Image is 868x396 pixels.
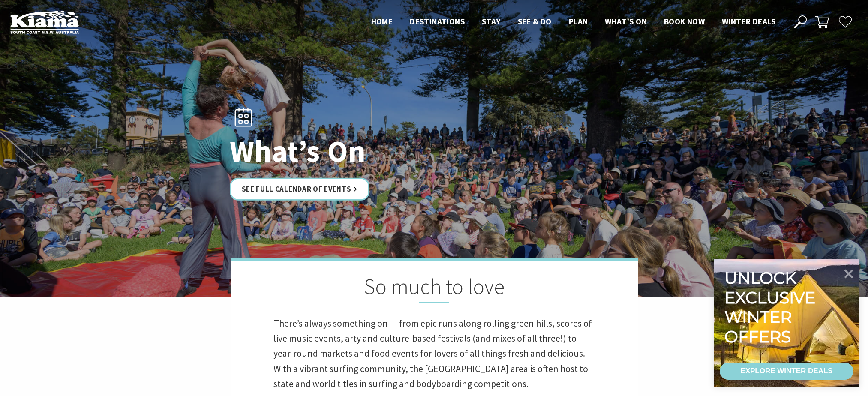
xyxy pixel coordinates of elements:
span: Destinations [410,16,465,27]
span: Plan [569,16,588,27]
span: Home [371,16,393,27]
span: Stay [482,16,501,27]
div: EXPLORE WINTER DEALS [740,363,832,380]
span: Winter Deals [722,16,775,27]
nav: Main Menu [363,15,784,29]
a: EXPLORE WINTER DEALS [720,363,853,380]
span: What’s On [605,16,647,27]
span: Book now [664,16,705,27]
h2: So much to love [273,274,595,303]
img: Kiama Logo [10,10,79,34]
p: There’s always something on — from epic runs along rolling green hills, scores of live music even... [273,316,595,391]
a: See Full Calendar of Events [230,178,370,201]
div: Unlock exclusive winter offers [724,268,819,346]
span: See & Do [518,16,552,27]
h1: What’s On [230,135,472,168]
